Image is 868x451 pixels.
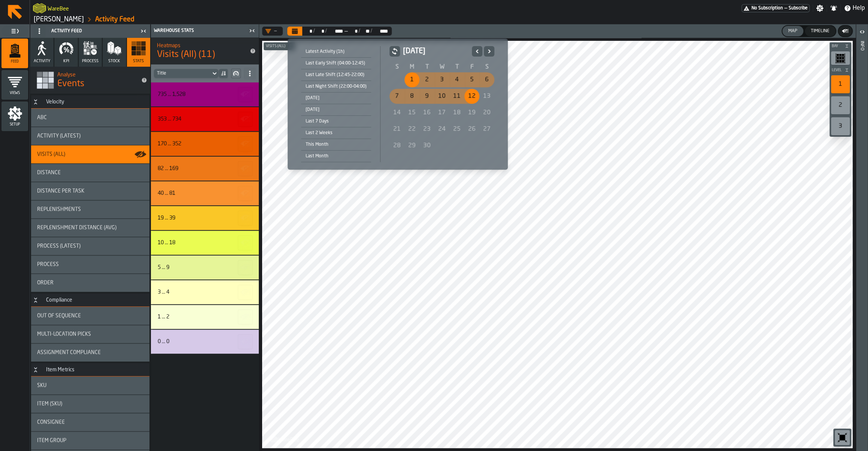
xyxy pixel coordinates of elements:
div: [DATE] [301,94,371,102]
div: Thursday, September 11, 2025 selected [449,89,464,104]
button: Next [484,46,494,57]
th: T [419,63,434,72]
div: 9 [419,89,434,104]
div: 1 [404,72,419,87]
th: F [464,63,479,72]
div: 27 [479,122,494,137]
div: 12 [464,89,479,104]
div: 13 [479,89,494,104]
div: Wednesday, September 3, 2025 selected [434,72,449,87]
div: 2 [419,72,434,87]
div: 10 [434,89,449,104]
div: Monday, September 15, 2025 [404,105,419,120]
th: M [404,63,419,72]
div: Today, Selected Range: Monday, September 1 to Friday, September 12, 2025, Friday, September 12, 2... [464,89,479,104]
div: 16 [419,105,434,120]
div: 23 [419,122,434,137]
div: 11 [449,89,464,104]
div: 15 [404,105,419,120]
div: 8 [404,89,419,104]
div: Friday, September 19, 2025 [464,105,479,120]
div: Tuesday, September 30, 2025 [419,138,434,153]
div: September 2025 [389,46,494,154]
button: button- [389,46,400,57]
div: Sunday, September 7, 2025 selected [389,89,404,104]
div: Sunday, September 28, 2025 [389,138,404,153]
div: 25 [449,122,464,137]
h2: [DATE] [403,46,469,57]
div: Monday, September 22, 2025 [404,122,419,137]
div: Last Early Shift (04:00-12:45) [301,59,371,67]
div: 3 [434,72,449,87]
div: Monday, September 8, 2025 selected [404,89,419,104]
div: Tuesday, September 9, 2025 selected [419,89,434,104]
div: Tuesday, September 2, 2025 selected [419,72,434,87]
div: Sunday, September 14, 2025 [389,105,404,120]
div: Friday, September 26, 2025 [464,122,479,137]
div: Last Night Shift (22:00-04:00) [301,82,371,91]
table: September 2025 [389,63,494,154]
div: 26 [464,122,479,137]
div: Tuesday, September 23, 2025 [419,122,434,137]
div: Select date range Select date range [294,45,502,164]
div: Tuesday, September 16, 2025 [419,105,434,120]
div: 29 [404,138,419,153]
div: 7 [389,89,404,104]
div: 22 [404,122,419,137]
div: This Month [301,140,371,149]
div: 17 [434,105,449,120]
div: [DATE] [301,106,371,114]
th: T [449,63,464,72]
div: Thursday, September 25, 2025 [449,122,464,137]
div: Monday, September 29, 2025 [404,138,419,153]
div: Wednesday, September 17, 2025 [434,105,449,120]
div: Saturday, September 27, 2025 [479,122,494,137]
button: Previous [472,46,482,57]
div: Saturday, September 13, 2025 [479,89,494,104]
div: Thursday, September 4, 2025 selected [449,72,464,87]
div: Saturday, September 6, 2025 selected [479,72,494,87]
th: W [434,63,449,72]
div: 30 [419,138,434,153]
div: 19 [464,105,479,120]
div: Last 7 Days [301,117,371,125]
div: 28 [389,138,404,153]
div: Last Late Shift (12:45-22:00) [301,71,371,79]
div: Wednesday, September 24, 2025 [434,122,449,137]
div: Latest Activity (1h) [301,48,371,56]
div: Last Month [301,152,371,160]
div: Last 2 Weeks [301,129,371,137]
div: 6 [479,72,494,87]
div: 21 [389,122,404,137]
div: 4 [449,72,464,87]
div: 14 [389,105,404,120]
div: Selected Range: Monday, September 1 to Friday, September 12, 2025, Monday, September 1, 2025 sele... [404,72,419,87]
div: Sunday, September 21, 2025 [389,122,404,137]
div: 18 [449,105,464,120]
div: Saturday, September 20, 2025 [479,105,494,120]
div: Wednesday, September 10, 2025 selected [434,89,449,104]
div: 24 [434,122,449,137]
div: Friday, September 5, 2025 selected [464,72,479,87]
div: 20 [479,105,494,120]
div: 5 [464,72,479,87]
th: S [389,63,404,72]
div: Thursday, September 18, 2025 [449,105,464,120]
th: S [479,63,494,72]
